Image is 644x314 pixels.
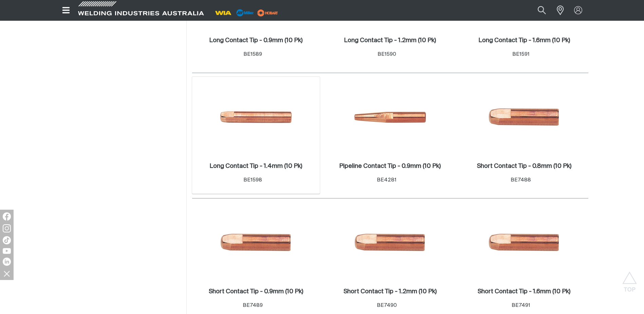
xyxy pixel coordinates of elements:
a: Short Contact Tip - 1.2mm (10 Pk) [344,288,437,296]
h2: Pipeline Contact Tip - 0.9mm (10 Pk) [339,163,441,169]
img: hide socials [1,268,13,279]
a: Short Contact Tip - 1.6mm (10 Pk) [478,288,570,296]
a: Pipeline Contact Tip - 0.9mm (10 Pk) [339,162,441,170]
input: Product name or item number... [521,3,553,18]
button: Scroll to top [622,272,637,287]
span: BE7488 [511,177,531,182]
img: YouTube [3,248,11,254]
h2: Short Contact Tip - 1.6mm (10 Pk) [478,289,570,295]
h2: Long Contact Tip - 0.9mm (10 Pk) [209,37,302,43]
img: Instagram [3,224,11,232]
a: Long Contact Tip - 1.6mm (10 Pk) [478,37,570,45]
span: BE7490 [377,303,397,308]
a: miller [255,10,280,15]
a: Long Contact Tip - 0.9mm (10 Pk) [209,37,302,45]
span: BE1589 [243,52,262,57]
span: BE1591 [512,52,530,57]
span: BE7491 [512,303,530,308]
a: Short Contact Tip - 0.8mm (10 Pk) [477,162,571,170]
a: Long Contact Tip - 1.2mm (10 Pk) [344,37,436,45]
img: LinkedIn [3,258,11,266]
span: BE7489 [243,303,263,308]
a: Long Contact Tip - 1.4mm (10 Pk) [209,162,302,170]
span: BE4281 [377,177,397,182]
button: Search products [530,3,553,18]
img: Pipeline Contact Tip - 0.9mm (10 Pk) [354,82,426,155]
h2: Short Contact Tip - 0.8mm (10 Pk) [477,163,571,169]
h2: Long Contact Tip - 1.6mm (10 Pk) [478,37,570,43]
h2: Short Contact Tip - 1.2mm (10 Pk) [344,289,437,295]
img: Long Contact Tip - 1.4mm (10 Pk) [220,82,292,155]
span: BE1590 [378,52,396,57]
img: Short Contact Tip - 1.6mm (10 Pk) [488,207,560,280]
img: Short Contact Tip - 0.9mm (10 Pk) [220,207,292,280]
h2: Long Contact Tip - 1.4mm (10 Pk) [209,163,302,169]
img: Short Contact Tip - 1.2mm (10 Pk) [354,207,426,280]
img: Facebook [3,212,11,221]
img: miller [255,8,280,18]
h2: Short Contact Tip - 0.9mm (10 Pk) [209,289,303,295]
img: Short Contact Tip - 0.8mm (10 Pk) [488,82,560,155]
h2: Long Contact Tip - 1.2mm (10 Pk) [344,37,436,43]
img: TikTok [3,236,11,244]
span: BE1598 [243,177,262,182]
a: Short Contact Tip - 0.9mm (10 Pk) [209,288,303,296]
